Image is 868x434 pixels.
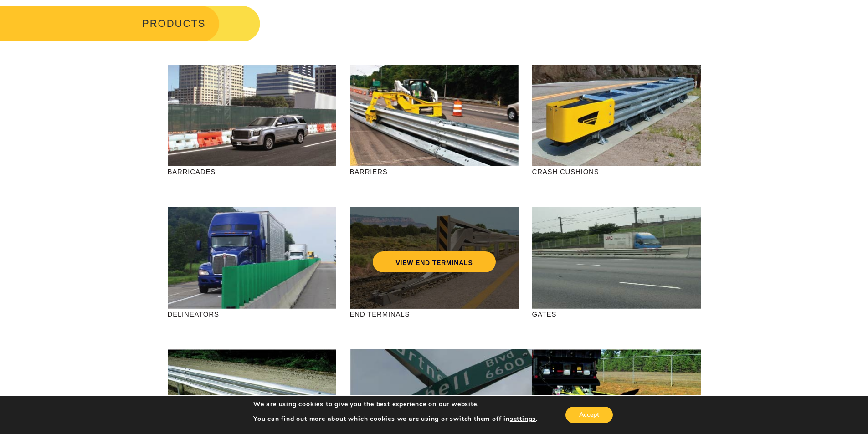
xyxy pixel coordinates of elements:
button: Accept [565,407,613,423]
p: BARRICADES [168,166,336,177]
p: BARRIERS [350,166,519,177]
p: We are using cookies to give you the best experience on our website. [253,400,538,408]
p: You can find out more about which cookies we are using or switch them off in . [253,415,538,423]
p: GATES [532,309,701,319]
p: END TERMINALS [350,309,519,319]
a: VIEW END TERMINALS [373,251,495,272]
button: settings [510,415,536,423]
p: DELINEATORS [168,309,336,319]
p: CRASH CUSHIONS [532,166,701,177]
